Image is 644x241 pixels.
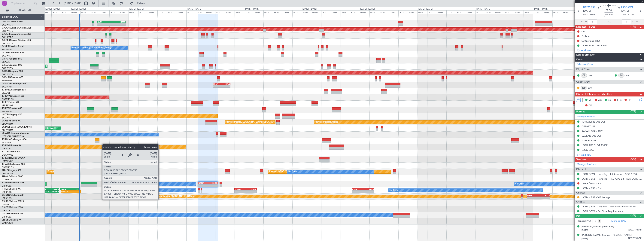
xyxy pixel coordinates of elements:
span: [DATE] [582,237,588,240]
span: DP [588,104,592,108]
div: 20:00 [350,10,360,14]
div: 20:00 [408,10,418,14]
a: VHHH/HKG [2,104,13,107]
a: Manage Services [577,163,596,166]
a: Manage PAX [611,219,626,223]
input: Trip Number [11,1,33,6]
span: F-HECD [2,188,10,190]
div: 00:00 [475,10,485,14]
div: 16:00 [572,10,581,14]
div: 04:00 [80,10,90,14]
div: LFPB [70,188,80,190]
span: (7/7) [630,109,636,113]
div: 16:00 [51,10,61,14]
a: G-ENRGPraetor 600 [2,76,23,79]
a: UCFM / BSZ - VIP Lounge [582,196,610,199]
a: G-KGKGLegacy 600 [2,70,23,72]
a: EGLF/FAB [2,48,12,51]
div: [DATE] - [DATE] [418,8,433,11]
span: G-GAAL [2,27,11,29]
span: LX-TRO [2,114,10,116]
div: - [97,23,111,26]
div: - [245,191,256,193]
span: Crew [576,57,583,62]
div: [DATE] - [DATE] [45,8,60,11]
a: LFPB/LBG [2,147,12,150]
div: No Crew [110,181,119,187]
a: T7-TRXGlobal 6500 [2,151,22,153]
span: ATOT [581,20,587,24]
a: EDLW/DTM [2,129,13,132]
a: EGGW/LTN [2,116,13,119]
span: 07:50 [606,9,612,12]
span: Services [576,157,586,162]
div: EGKK [527,194,539,197]
span: 564077678 (PP) [628,228,642,232]
span: (5/7) [630,157,636,161]
div: CP [581,73,587,78]
button: All Aircraft [4,7,41,13]
span: CS-DOU [2,194,11,196]
div: 20:00 [524,10,533,14]
div: 04:00 [369,10,379,14]
div: 16:00 [456,10,466,14]
a: T7-N1960Legacy 650 [2,95,24,97]
div: No Crew [515,181,524,187]
div: [DATE] - [DATE] [360,8,375,11]
input: --:-- [588,20,597,24]
a: FCBB/BZV [2,178,12,181]
div: 12:00 [157,10,167,14]
span: (2/2) [630,214,636,218]
div: LFPB [363,188,374,190]
div: Planned Maint [GEOGRAPHIC_DATA] ([GEOGRAPHIC_DATA]) [48,169,107,175]
span: [DATE] [621,9,629,13]
a: [PERSON_NAME]/QSA [2,135,24,138]
span: Permits [576,110,585,114]
div: 08:00 [206,10,215,14]
span: Dispatch Checks and Weather [576,92,612,96]
a: 9H-VSLKFalcon 7X [2,219,21,221]
a: G-FOMOGlobal 6000 [2,21,24,23]
a: UCFM / BSZ - Fuel [582,187,602,190]
div: - [213,85,221,87]
a: LSGG / GVA - Handling - Jet Aviation LSGG / GVA [582,172,637,176]
div: EGLF [213,83,221,85]
span: 9H-LPZ [2,169,9,172]
a: T7-LZZIPraetor 600 [2,107,22,110]
span: G-FOMO [2,21,11,23]
div: 04:00 [196,10,206,14]
div: OLBA [97,21,111,23]
div: Add new [581,153,642,156]
div: - [527,197,539,199]
span: MF [588,98,592,102]
span: G-GARE [2,33,11,35]
span: T7-N1960 [2,95,12,97]
div: Prebrief [582,35,590,38]
div: 00:00 [360,10,369,14]
a: UCFM / BSZ - Handling - FCG OPS BISHKEK UCFM / BSZ [582,177,642,180]
div: No Crew [288,169,297,175]
a: EGLF/FAB [2,85,12,88]
a: EGGW/LTN [2,67,13,70]
div: 08:00 [90,10,100,14]
span: G-VNOR [2,83,11,85]
a: WMSA/SZB [2,222,13,224]
div: CB [582,30,585,33]
span: T7-LZZI [2,107,10,110]
div: 12:00 [331,10,340,14]
div: LSGG ARR SLOT 1305Z [582,144,608,147]
div: [PERSON_NAME] (Lead Pax) [582,225,614,229]
div: 08:00 [437,10,446,14]
div: 00:00 [71,10,80,14]
div: UCFM [199,182,208,184]
div: 08:00 [321,10,331,14]
div: - [71,191,80,193]
div: 16:00 [225,10,235,14]
a: EGGW/LTN [2,54,13,57]
div: 12:00 [42,10,51,14]
div: 20:00 [292,10,302,14]
div: - [222,85,230,87]
a: G-JAGAPhenom 300 [2,52,24,54]
a: EGSS/STN [2,79,12,82]
a: EGNR/CEG [2,36,13,39]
